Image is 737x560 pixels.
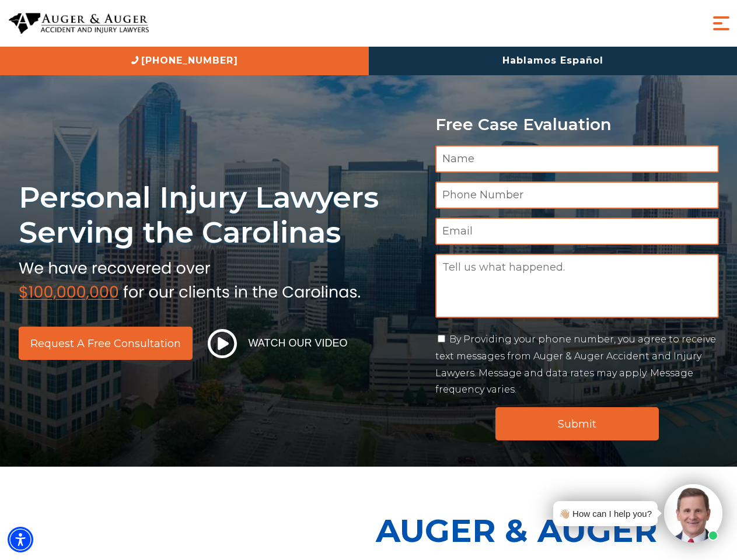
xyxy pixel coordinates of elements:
[8,527,33,552] div: Accessibility Menu
[435,334,716,395] label: By Providing your phone number, you agree to receive text messages from Auger & Auger Accident an...
[435,218,719,245] input: Email
[559,506,652,521] div: 👋🏼 How can I help you?
[204,328,351,359] button: Watch Our Video
[30,338,181,349] span: Request a Free Consultation
[435,181,719,209] input: Phone Number
[435,145,719,173] input: Name
[19,327,193,360] a: Request a Free Consultation
[435,116,719,134] p: Free Case Evaluation
[376,502,731,559] p: Auger & Auger
[19,180,421,250] h1: Personal Injury Lawyers Serving the Carolinas
[9,13,149,34] img: Auger & Auger Accident and Injury Lawyers Logo
[710,12,733,35] button: Menu
[19,256,361,300] img: sub text
[495,407,659,440] input: Submit
[664,484,722,542] img: Intaker widget Avatar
